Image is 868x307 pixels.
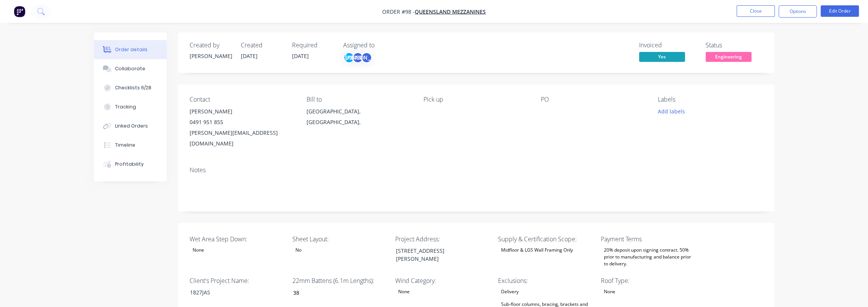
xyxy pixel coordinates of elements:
button: Order details [94,40,167,59]
div: 1827JAS [184,287,279,298]
button: Collaborate [94,59,167,78]
button: Linked Orders [94,116,167,136]
button: Options [779,5,817,18]
a: Queensland Mezzanines [415,8,486,15]
span: Yes [639,52,685,61]
span: [DATE] [241,52,258,60]
button: Profitability [94,155,167,174]
div: Collaborate [115,65,145,72]
img: Factory [14,6,25,17]
div: Midfloor & LGS Wall Framing Only [498,245,576,255]
div: Invoiced [639,42,696,49]
div: 0491 951 855 [190,117,294,128]
label: Exclusions: [498,276,594,285]
div: [PERSON_NAME] [190,52,232,60]
label: Payment Terms [601,234,696,244]
div: Status [706,42,763,49]
div: Contact [190,96,294,103]
div: Timeline [115,142,135,149]
div: Notes [190,166,763,174]
label: Wet Area Step Down: [190,234,285,244]
div: Pick up [423,96,528,103]
div: Bill to [307,96,411,103]
div: Order details [115,46,148,53]
div: None [601,287,618,297]
label: Client's Project Name: [190,276,285,285]
div: Checklists 6/28 [115,84,151,91]
div: Tracking [115,103,136,110]
div: [PERSON_NAME] [361,52,372,63]
div: Profitability [115,161,144,168]
label: Supply & Certification Scope: [498,234,594,244]
div: Linked Orders [115,123,148,129]
button: Timeline [94,136,167,155]
div: [PERSON_NAME][EMAIL_ADDRESS][DOMAIN_NAME] [190,128,294,149]
div: Delivery [498,287,522,297]
div: Created by [190,42,232,49]
div: [GEOGRAPHIC_DATA], [GEOGRAPHIC_DATA], [307,106,411,128]
div: Created [241,42,283,49]
label: Wind Category: [395,276,491,285]
div: [GEOGRAPHIC_DATA], [GEOGRAPHIC_DATA], [307,106,411,131]
div: Assigned to [343,42,420,49]
button: Add labels [654,106,689,116]
div: None [395,287,413,297]
label: Project Address: [395,234,491,244]
button: Checklists 6/28 [94,78,167,97]
button: Tracking [94,97,167,116]
div: None [190,245,207,255]
div: 20% deposit upon signing contract. 50% prior to manufacturing and balance prior to delivery. [601,245,696,269]
button: Close [737,5,775,17]
div: No [292,245,305,255]
label: Sheet Layout: [292,234,388,244]
div: LO [343,52,355,63]
span: Engineering [706,52,751,61]
div: PO [541,96,646,103]
div: [PERSON_NAME] [190,106,294,117]
div: [PERSON_NAME]0491 951 855[PERSON_NAME][EMAIL_ADDRESS][DOMAIN_NAME] [190,106,294,149]
button: Edit Order [821,5,859,17]
button: LOAS[PERSON_NAME] [343,52,372,63]
div: AS [352,52,363,63]
div: Labels [658,96,763,103]
div: Required [292,42,334,49]
button: Engineering [706,52,751,63]
label: Roof Type: [601,276,696,285]
span: [DATE] [292,52,309,60]
input: Enter number... [287,287,388,298]
span: Order #98 - [382,8,415,15]
label: 22mm Battens (6.1m Lengths): [292,276,388,285]
div: [STREET_ADDRESS][PERSON_NAME] [389,245,485,264]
